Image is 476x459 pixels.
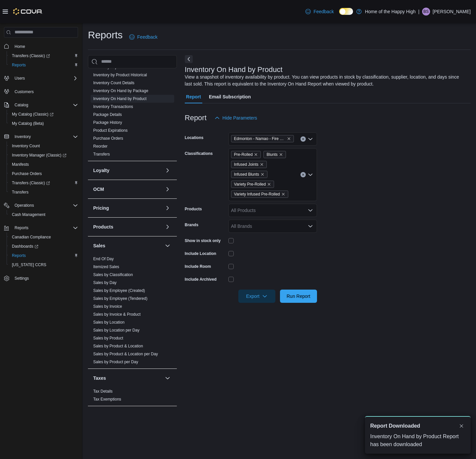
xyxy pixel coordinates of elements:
[281,192,285,196] button: Remove Variety Infused Pre-Rolled from selection in this group
[93,120,122,125] a: Package History
[365,8,416,16] p: Home of the Happy High
[12,153,66,158] span: Inventory Manager (Classic)
[7,232,81,242] button: Canadian Compliance
[93,144,107,149] a: Reorder
[234,181,266,188] span: Variety Pre-Rolled
[7,51,81,60] a: Transfers (Classic)
[93,320,125,325] a: Sales by Location
[234,151,253,158] span: Pre-Rolled
[9,160,78,168] span: Manifests
[9,52,53,60] a: Transfers (Classic)
[209,90,251,103] span: Email Subscription
[12,112,54,117] span: My Catalog (Classic)
[127,30,160,44] a: Feedback
[12,274,31,282] a: Settings
[234,135,286,142] span: Edmonton - Namao - Fire & Flower
[423,8,429,16] span: BS
[88,255,177,369] div: Sales
[1,201,81,210] button: Operations
[300,172,306,177] button: Clear input
[93,296,147,301] a: Sales by Employee (Tendered)
[231,181,274,188] span: Variety Pre-Rolled
[93,312,140,317] span: Sales by Invoice & Product
[12,133,33,141] button: Inventory
[93,256,114,262] span: End Of Day
[93,304,122,309] span: Sales by Invoice
[12,88,36,96] a: Customers
[308,136,313,142] button: Open list of options
[9,188,78,196] span: Transfers
[1,223,81,232] button: Reports
[9,179,78,187] span: Transfers (Classic)
[7,119,81,128] button: My Catalog (Beta)
[7,251,81,260] button: Reports
[9,142,78,150] span: Inventory Count
[266,151,277,158] span: Blunts
[12,162,29,167] span: Manifests
[164,185,172,193] button: OCM
[9,242,78,250] span: Dashboards
[93,264,119,269] span: Itemized Sales
[93,104,133,109] a: Inventory Transactions
[185,55,193,63] button: Next
[93,88,148,93] span: Inventory On Hand by Package
[9,120,78,127] span: My Catalog (Beta)
[12,180,50,186] span: Transfers (Classic)
[12,43,28,51] a: Home
[12,143,40,149] span: Inventory Count
[12,62,26,68] span: Reports
[1,273,81,283] button: Settings
[9,233,54,241] a: Canadian Compliance
[300,136,306,142] button: Clear input
[12,101,78,109] span: Catalog
[15,225,28,230] span: Reports
[9,120,47,127] a: My Catalog (Beta)
[1,42,81,51] button: Home
[231,161,267,168] span: Infused Joints
[12,171,42,176] span: Purchase Orders
[93,104,133,109] span: Inventory Transactions
[234,161,258,168] span: Infused Joints
[93,328,139,333] span: Sales by Location per Day
[93,224,113,230] h3: Products
[7,242,81,251] a: Dashboards
[234,171,259,178] span: Infused Blunts
[254,153,258,157] button: Remove Pre-Rolled from selection in this group
[93,336,123,340] a: Sales by Product
[7,260,81,269] button: [US_STATE] CCRS
[93,389,113,394] a: Tax Details
[93,167,162,174] button: Loyalty
[93,360,138,364] a: Sales by Product per Day
[93,128,128,133] span: Product Expirations
[303,5,336,18] a: Feedback
[185,135,204,140] label: Locations
[93,128,128,133] a: Product Expirations
[15,44,25,49] span: Home
[88,387,177,406] div: Taxes
[12,224,78,232] span: Reports
[93,72,147,78] span: Inventory by Product Historical
[93,397,121,402] a: Tax Exemptions
[9,52,78,60] span: Transfers (Classic)
[93,312,140,317] a: Sales by Invoice & Product
[9,170,78,178] span: Purchase Orders
[231,135,294,142] span: Edmonton - Namao - Fire & Flower
[280,290,317,303] button: Run Report
[93,152,110,157] a: Transfers
[93,186,162,193] button: OCM
[93,96,146,101] a: Inventory On Hand by Product
[9,261,49,269] a: [US_STATE] CCRS
[185,238,221,243] label: Show in stock only
[12,74,27,82] button: Users
[93,205,109,211] h3: Pricing
[313,8,334,15] span: Feedback
[93,328,139,333] a: Sales by Location per Day
[15,134,31,139] span: Inventory
[12,224,31,232] button: Reports
[185,206,202,212] label: Products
